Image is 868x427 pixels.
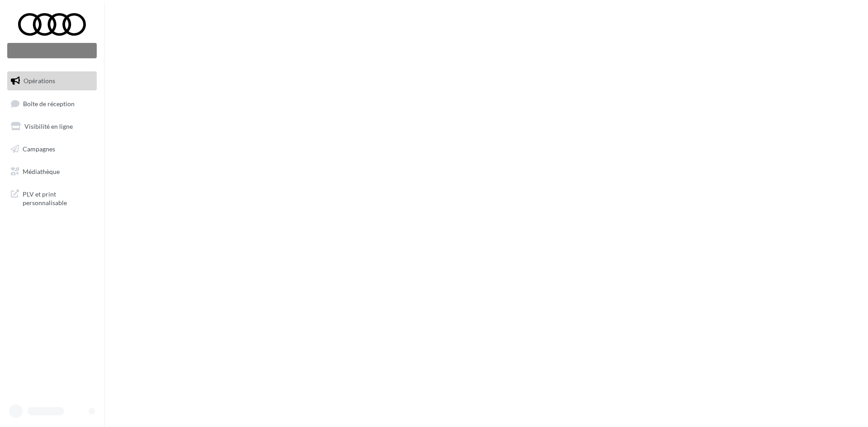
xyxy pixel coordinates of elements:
span: Boîte de réception [23,99,75,107]
a: Opérations [5,71,99,90]
a: Visibilité en ligne [5,117,99,136]
span: Campagnes [23,145,55,153]
a: PLV et print personnalisable [5,184,99,211]
div: Nouvelle campagne [7,43,97,58]
a: Médiathèque [5,162,99,181]
span: Visibilité en ligne [24,122,73,130]
span: Opérations [24,77,55,84]
a: Campagnes [5,140,99,159]
a: Boîte de réception [5,94,99,113]
span: Médiathèque [23,167,60,175]
span: PLV et print personnalisable [23,188,93,207]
